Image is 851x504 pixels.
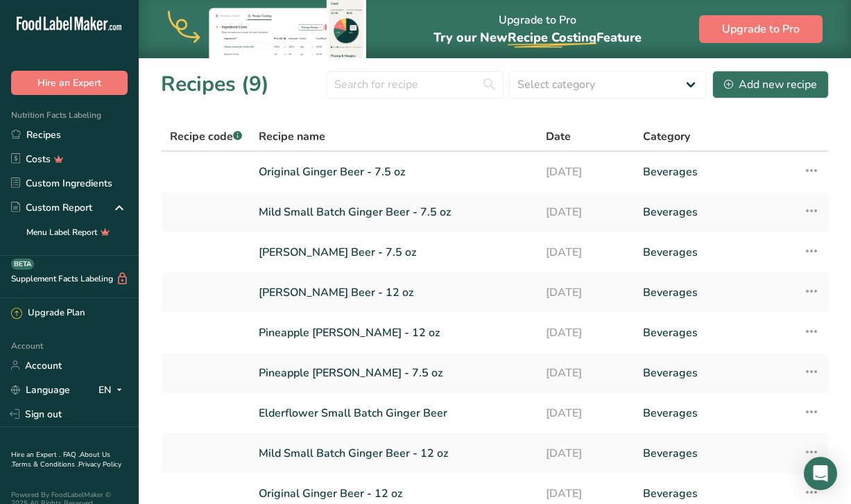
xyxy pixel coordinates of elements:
[546,399,626,428] a: [DATE]
[259,128,325,145] span: Recipe name
[12,460,78,469] a: Terms & Conditions .
[259,278,529,307] a: [PERSON_NAME] Beer - 12 oz
[643,439,786,468] a: Beverages
[643,358,786,388] a: Beverages
[326,71,504,98] input: Search for recipe
[11,200,92,215] div: Custom Report
[11,450,110,469] a: About Us .
[259,198,529,227] a: Mild Small Batch Ginger Beer - 7.5 oz
[11,71,128,95] button: Hire an Expert
[643,318,786,347] a: Beverages
[259,399,529,428] a: Elderflower Small Batch Ginger Beer
[161,69,269,100] h1: Recipes (9)
[722,21,800,37] span: Upgrade to Pro
[546,278,626,307] a: [DATE]
[11,378,70,402] a: Language
[643,198,786,227] a: Beverages
[643,399,786,428] a: Beverages
[546,198,626,227] a: [DATE]
[170,129,242,144] span: Recipe code
[508,29,596,46] span: Recipe Costing
[643,157,786,186] a: Beverages
[804,457,837,490] div: Open Intercom Messenger
[724,76,817,93] div: Add new recipe
[98,381,128,398] div: EN
[712,71,829,98] button: Add new recipe
[433,29,642,46] span: Try our New Feature
[546,358,626,388] a: [DATE]
[643,128,690,145] span: Category
[259,157,529,186] a: Original Ginger Beer - 7.5 oz
[546,238,626,267] a: [DATE]
[643,278,786,307] a: Beverages
[259,318,529,347] a: Pineapple [PERSON_NAME] - 12 oz
[259,238,529,267] a: [PERSON_NAME] Beer - 7.5 oz
[433,1,642,58] div: Upgrade to Pro
[11,306,85,320] div: Upgrade Plan
[546,128,571,145] span: Date
[546,318,626,347] a: [DATE]
[546,157,626,186] a: [DATE]
[546,439,626,468] a: [DATE]
[11,259,34,270] div: BETA
[11,450,60,460] a: Hire an Expert .
[643,238,786,267] a: Beverages
[259,358,529,388] a: Pineapple [PERSON_NAME] - 7.5 oz
[699,15,823,43] button: Upgrade to Pro
[78,460,121,469] a: Privacy Policy
[63,450,80,460] a: FAQ .
[259,439,529,468] a: Mild Small Batch Ginger Beer - 12 oz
